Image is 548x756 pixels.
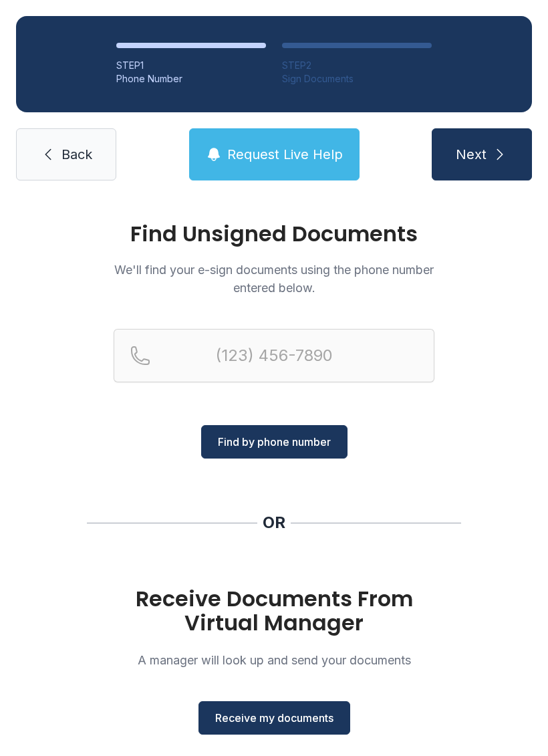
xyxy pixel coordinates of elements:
[61,145,92,164] span: Back
[116,59,266,72] div: STEP 1
[114,261,434,297] p: We'll find your e-sign documents using the phone number entered below.
[263,512,285,533] div: OR
[114,223,434,245] h1: Find Unsigned Documents
[114,587,434,635] h1: Receive Documents From Virtual Manager
[114,651,434,669] p: A manager will look up and send your documents
[215,710,333,726] span: Receive my documents
[282,59,432,72] div: STEP 2
[227,145,343,164] span: Request Live Help
[456,145,487,164] span: Next
[218,434,331,450] span: Find by phone number
[114,329,434,382] input: Reservation phone number
[282,72,432,86] div: Sign Documents
[116,72,266,86] div: Phone Number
